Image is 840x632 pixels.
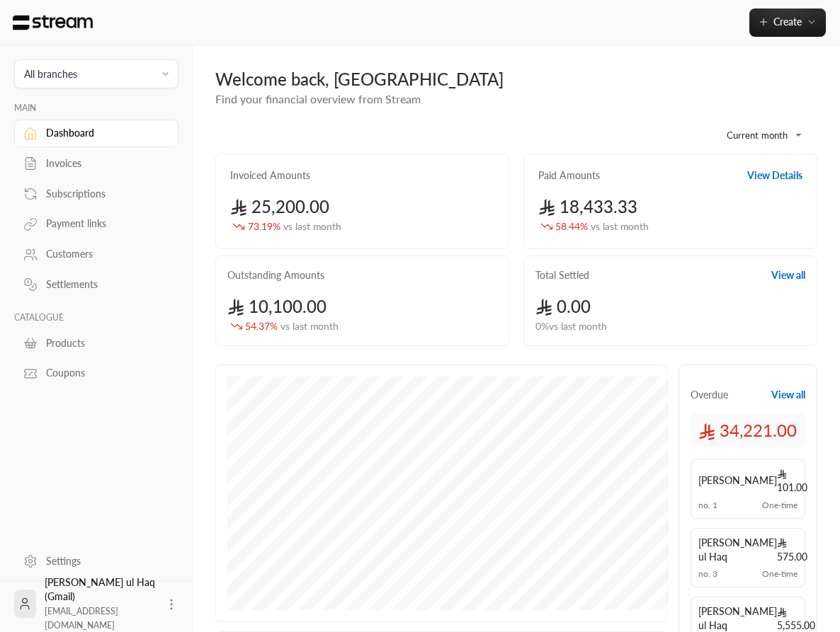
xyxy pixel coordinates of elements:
[46,187,161,201] div: Subscriptions
[283,220,341,232] span: vs last month
[777,536,807,564] span: 575.00
[698,473,777,488] span: [PERSON_NAME]
[230,196,329,217] span: 25,200.00
[24,67,77,81] div: All branches
[46,366,161,380] div: Coupons
[14,59,178,88] button: All branches
[14,210,178,238] a: Payment links
[14,120,178,147] a: Dashboard
[45,575,156,632] div: [PERSON_NAME] ul Haq (Gmail)
[691,388,728,402] span: Overdue
[14,180,178,207] a: Subscriptions
[46,554,161,568] div: Settings
[538,196,637,217] span: 18,433.33
[14,360,178,387] a: Coupons
[771,388,805,402] button: View all
[45,606,118,631] span: [EMAIL_ADDRESS][DOMAIN_NAME]
[749,8,826,37] button: Create
[14,547,178,575] a: Settings
[215,92,421,105] span: Find your financial overview from Stream
[698,536,777,564] span: [PERSON_NAME] ul Haq
[215,68,817,91] div: Welcome back, [GEOGRAPHIC_DATA]
[698,500,717,511] span: no. 1
[227,296,327,316] span: 10,100.00
[698,568,717,580] span: no. 3
[762,500,798,511] span: One-time
[46,126,161,140] div: Dashboard
[704,117,810,154] div: Current month
[747,168,802,183] button: View Details
[46,277,161,292] div: Settlements
[14,271,178,299] a: Settlements
[14,312,178,323] p: CATALOGUE
[555,219,649,234] span: 58.44 %
[777,466,807,495] span: 101.00
[535,296,591,316] span: 0.00
[14,103,178,114] p: MAIN
[535,319,607,334] span: 0 % vs last month
[280,320,339,332] span: vs last month
[227,268,324,282] h2: Outstanding Amounts
[46,217,161,231] div: Payment links
[245,319,339,334] span: 54.37 %
[762,568,798,580] span: One-time
[46,336,161,350] div: Products
[698,419,797,442] span: 34,221.00
[14,241,178,268] a: Customers
[11,15,94,30] img: Logo
[771,268,805,282] button: View all
[248,219,341,234] span: 73.19 %
[14,150,178,178] a: Invoices
[538,168,600,183] h2: Paid Amounts
[14,329,178,357] a: Products
[591,220,649,232] span: vs last month
[230,168,310,183] h2: Invoiced Amounts
[535,268,589,282] h2: Total Settled
[46,247,161,261] div: Customers
[773,16,802,28] span: Create
[46,156,161,171] div: Invoices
